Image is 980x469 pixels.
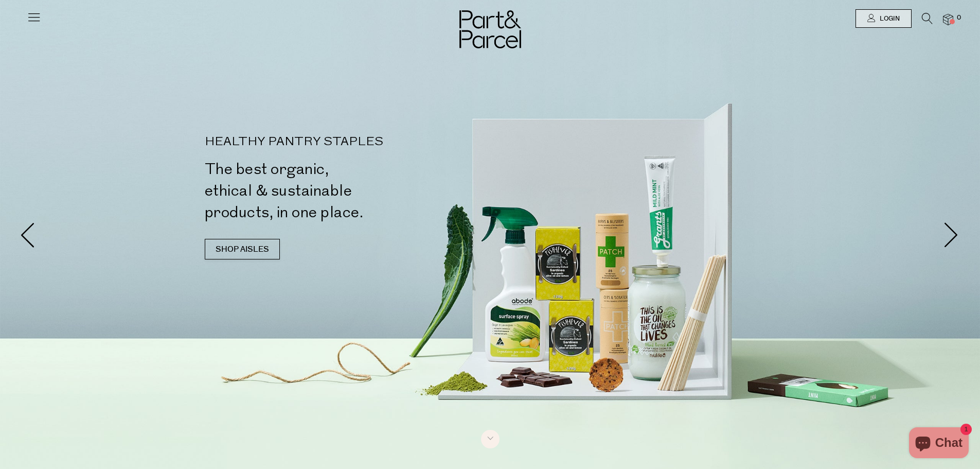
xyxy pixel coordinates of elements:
[459,10,521,48] img: Part&Parcel
[205,136,494,148] p: HEALTHY PANTRY STAPLES
[877,14,900,23] span: Login
[205,239,280,259] a: SHOP AISLES
[856,9,912,28] a: Login
[943,14,953,25] a: 0
[906,427,972,461] inbox-online-store-chat: Shopify online store chat
[205,159,494,223] h2: The best organic, ethical & sustainable products, in one place.
[954,13,964,23] span: 0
